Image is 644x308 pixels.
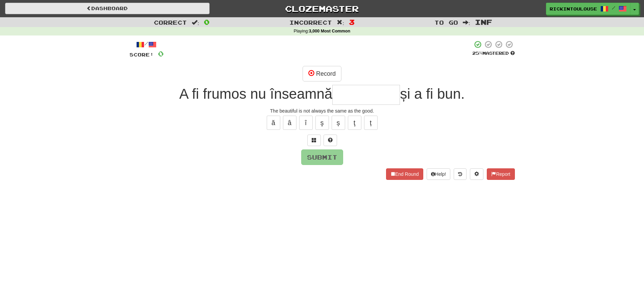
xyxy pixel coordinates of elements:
[454,168,467,180] button: Round history (alt+y)
[303,66,341,81] button: Record
[129,108,515,114] div: The beautiful is not always the same as the good.
[434,19,458,26] span: To go
[612,5,615,10] span: /
[349,18,355,26] span: 3
[550,6,597,12] span: RickinToulouse
[129,52,154,57] span: Score:
[154,19,187,26] span: Correct
[315,116,329,130] button: ş
[220,3,424,15] a: Clozemaster
[289,19,332,26] span: Incorrect
[427,168,451,180] button: Help!
[463,20,470,25] span: :
[546,3,630,15] a: RickinToulouse /
[337,20,344,25] span: :
[283,116,296,130] button: â
[267,116,280,130] button: ă
[386,168,423,180] button: End Round
[204,18,210,26] span: 0
[332,116,345,130] button: ș
[472,50,482,56] span: 25 %
[307,135,321,146] button: Switch sentence to multiple choice alt+p
[364,116,378,130] button: ț
[400,86,464,102] span: și a fi bun.
[5,3,210,14] a: Dashboard
[301,149,343,165] button: Submit
[475,18,492,26] span: Inf
[309,29,350,33] strong: 3,000 Most Common
[299,116,313,130] button: î
[348,116,361,130] button: ţ
[129,40,164,49] div: /
[487,168,515,180] button: Report
[324,135,337,146] button: Single letter hint - you only get 1 per sentence and score half the points! alt+h
[158,49,164,58] span: 0
[472,50,515,56] div: Mastered
[192,20,199,25] span: :
[179,86,332,102] span: A fi frumos nu înseamnă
